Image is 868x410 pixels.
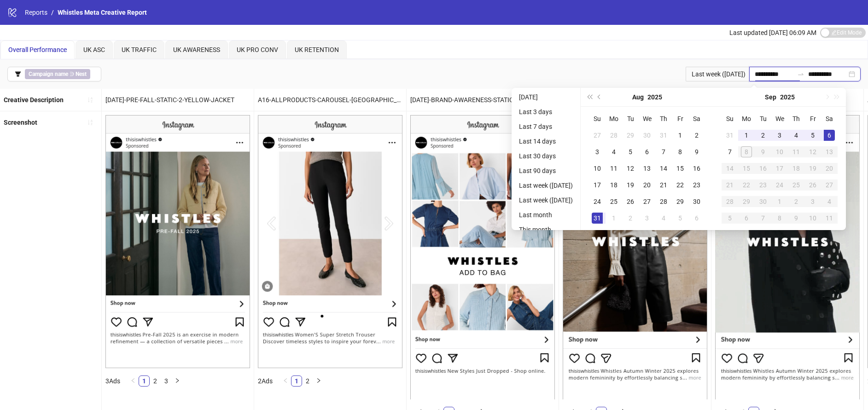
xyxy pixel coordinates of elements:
[738,144,755,160] td: 2025-09-08
[715,115,860,399] img: Screenshot 6904615805531
[641,196,652,207] div: 27
[804,210,821,226] td: 2025-10-10
[724,213,735,224] div: 5
[797,70,804,78] span: swap-right
[741,196,752,207] div: 29
[738,177,755,193] td: 2025-09-22
[87,97,93,103] span: sort-ascending
[606,177,622,193] td: 2025-08-18
[729,29,816,36] span: Last updated [DATE] 06:09 AM
[25,69,90,79] span: ∋
[807,130,818,141] div: 5
[691,163,702,174] div: 16
[688,177,705,193] td: 2025-08-23
[302,375,313,387] li: 2
[515,106,577,117] li: Last 3 days
[774,163,785,174] div: 17
[625,213,636,224] div: 2
[688,160,705,177] td: 2025-08-16
[824,196,835,207] div: 4
[639,160,655,177] td: 2025-08-13
[625,163,636,174] div: 12
[589,160,606,177] td: 2025-08-10
[804,127,821,144] td: 2025-09-05
[688,110,705,127] th: Sa
[161,376,171,386] a: 3
[139,375,150,387] li: 1
[608,179,619,191] div: 18
[29,71,68,77] b: Campaign name
[105,377,120,385] span: 3 Ads
[738,127,755,144] td: 2025-09-01
[639,127,655,144] td: 2025-07-30
[788,177,804,193] td: 2025-09-25
[738,210,755,226] td: 2025-10-06
[672,177,688,193] td: 2025-08-22
[722,193,738,210] td: 2025-09-28
[83,46,105,53] span: UK ASC
[641,146,652,157] div: 6
[592,179,603,191] div: 17
[675,213,686,224] div: 5
[592,130,603,141] div: 27
[686,67,749,81] div: Last week ([DATE])
[258,377,273,385] span: 2 Ads
[757,130,769,141] div: 2
[821,144,838,160] td: 2025-09-13
[237,46,278,53] span: UK PRO CONV
[515,209,577,220] li: Last month
[757,213,769,224] div: 7
[622,144,639,160] td: 2025-08-05
[655,193,672,210] td: 2025-08-28
[757,146,769,157] div: 9
[641,163,652,174] div: 13
[658,179,669,191] div: 21
[622,127,639,144] td: 2025-07-29
[410,115,555,399] img: Screenshot 6880217743731
[724,179,735,191] div: 21
[757,179,769,191] div: 23
[592,146,603,157] div: 3
[771,160,788,177] td: 2025-09-17
[622,177,639,193] td: 2025-08-19
[791,213,802,224] div: 9
[771,144,788,160] td: 2025-09-10
[722,210,738,226] td: 2025-10-05
[755,193,771,210] td: 2025-09-30
[283,378,288,383] span: left
[303,376,313,386] a: 2
[655,210,672,226] td: 2025-09-04
[128,375,139,387] li: Previous Page
[675,146,686,157] div: 8
[4,119,37,126] b: Screenshot
[655,127,672,144] td: 2025-07-31
[632,88,644,106] button: Choose a month
[774,179,785,191] div: 24
[87,119,93,126] span: sort-ascending
[606,193,622,210] td: 2025-08-25
[172,375,183,387] button: right
[23,7,49,17] a: Reports
[150,375,161,387] li: 2
[791,163,802,174] div: 18
[625,179,636,191] div: 19
[722,110,738,127] th: Su
[675,163,686,174] div: 15
[608,130,619,141] div: 28
[313,375,324,387] li: Next Page
[724,130,735,141] div: 31
[824,163,835,174] div: 20
[771,110,788,127] th: We
[515,180,577,191] li: Last week ([DATE])
[788,210,804,226] td: 2025-10-09
[150,376,160,386] a: 2
[774,196,785,207] div: 1
[592,196,603,207] div: 24
[175,378,180,383] span: right
[622,193,639,210] td: 2025-08-26
[724,146,735,157] div: 7
[4,96,64,104] b: Creative Description
[824,146,835,157] div: 13
[584,88,594,106] button: Last year (Control + left)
